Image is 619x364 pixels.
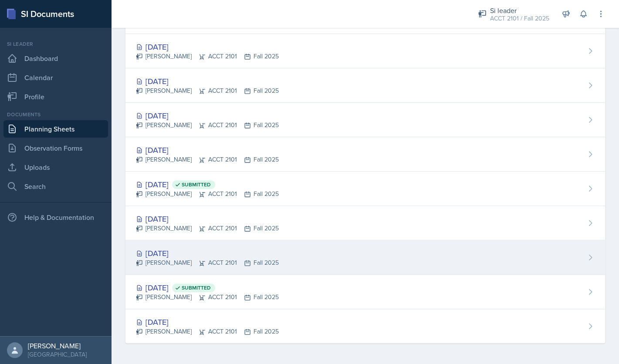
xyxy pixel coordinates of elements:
[125,240,605,275] a: [DATE] [PERSON_NAME]ACCT 2101Fall 2025
[136,121,279,130] div: [PERSON_NAME] ACCT 2101 Fall 2025
[3,69,108,86] a: Calendar
[136,41,279,53] div: [DATE]
[136,179,279,190] div: [DATE]
[136,316,279,328] div: [DATE]
[182,284,211,291] span: Submitted
[3,88,108,105] a: Profile
[136,224,279,233] div: [PERSON_NAME] ACCT 2101 Fall 2025
[136,213,279,225] div: [DATE]
[3,209,108,226] div: Help & Documentation
[125,103,605,137] a: [DATE] [PERSON_NAME]ACCT 2101Fall 2025
[136,75,279,87] div: [DATE]
[136,293,279,302] div: [PERSON_NAME] ACCT 2101 Fall 2025
[3,139,108,157] a: Observation Forms
[28,341,87,350] div: [PERSON_NAME]
[3,50,108,67] a: Dashboard
[125,309,605,343] a: [DATE] [PERSON_NAME]ACCT 2101Fall 2025
[136,52,279,61] div: [PERSON_NAME] ACCT 2101 Fall 2025
[136,189,279,199] div: [PERSON_NAME] ACCT 2101 Fall 2025
[136,327,279,336] div: [PERSON_NAME] ACCT 2101 Fall 2025
[125,206,605,240] a: [DATE] [PERSON_NAME]ACCT 2101Fall 2025
[125,137,605,172] a: [DATE] [PERSON_NAME]ACCT 2101Fall 2025
[3,158,108,176] a: Uploads
[136,282,279,293] div: [DATE]
[136,86,279,95] div: [PERSON_NAME] ACCT 2101 Fall 2025
[136,144,279,156] div: [DATE]
[490,14,549,23] div: ACCT 2101 / Fall 2025
[125,68,605,103] a: [DATE] [PERSON_NAME]ACCT 2101Fall 2025
[3,40,108,48] div: Si leader
[125,275,605,309] a: [DATE] Submitted [PERSON_NAME]ACCT 2101Fall 2025
[3,178,108,195] a: Search
[182,181,211,188] span: Submitted
[3,120,108,138] a: Planning Sheets
[136,110,279,121] div: [DATE]
[136,155,279,164] div: [PERSON_NAME] ACCT 2101 Fall 2025
[490,5,549,16] div: Si leader
[136,258,279,267] div: [PERSON_NAME] ACCT 2101 Fall 2025
[136,247,279,259] div: [DATE]
[28,350,87,359] div: [GEOGRAPHIC_DATA]
[125,34,605,68] a: [DATE] [PERSON_NAME]ACCT 2101Fall 2025
[3,111,108,118] div: Documents
[125,172,605,206] a: [DATE] Submitted [PERSON_NAME]ACCT 2101Fall 2025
